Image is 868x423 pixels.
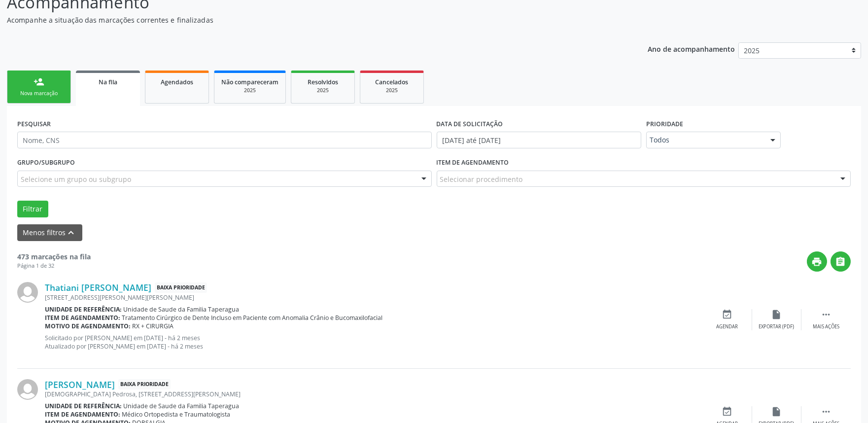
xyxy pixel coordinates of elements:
[17,155,75,171] label: Grupo/Subgrupo
[34,76,44,87] div: person_add
[17,262,91,270] div: Página 1 de 32
[161,78,193,86] span: Agendados
[155,282,207,293] span: Baixa Prioridade
[221,87,278,94] div: 2025
[45,314,120,322] b: Item de agendamento:
[45,334,703,351] p: Solicitado por [PERSON_NAME] em [DATE] - há 2 meses Atualizado por [PERSON_NAME] em [DATE] - há 2...
[437,116,503,132] label: DATA DE SOLICITAÇÃO
[821,406,832,417] i: 
[646,116,683,132] label: Prioridade
[831,251,851,272] button: 
[45,402,122,410] b: Unidade de referência:
[17,116,51,132] label: PESQUISAR
[771,309,782,320] i: insert_drive_file
[122,410,231,419] span: Médico Ortopedista e Traumatologista
[17,224,82,242] button: Menos filtroskeyboard_arrow_up
[14,90,64,97] div: Nova marcação
[99,78,117,86] span: Na fila
[17,379,38,400] img: img
[17,282,38,303] img: img
[440,174,523,184] span: Selecionar procedimento
[45,379,115,390] a: [PERSON_NAME]
[308,78,338,86] span: Resolvidos
[376,78,409,86] span: Cancelados
[124,402,240,410] span: Unidade de Saude da Familia Taperagua
[45,410,120,419] b: Item de agendamento:
[118,379,171,389] span: Baixa Prioridade
[759,323,795,330] div: Exportar (PDF)
[45,305,122,314] b: Unidade de referência:
[437,132,641,148] input: Selecione um intervalo
[437,155,509,171] label: Item de agendamento
[45,282,151,293] a: Thatiani [PERSON_NAME]
[221,78,278,86] span: Não compareceram
[771,406,782,417] i: insert_drive_file
[722,309,733,320] i: event_available
[7,15,605,25] p: Acompanhe a situação das marcações correntes e finalizadas
[821,309,832,320] i: 
[21,174,131,184] span: Selecione um grupo ou subgrupo
[835,256,846,267] i: 
[722,406,733,417] i: event_available
[122,314,383,322] span: Tratamento Cirúrgico de Dente Incluso em Paciente com Anomalia Crânio e Bucomaxilofacial
[807,251,827,272] button: print
[124,305,240,314] span: Unidade de Saude da Familia Taperagua
[66,227,77,238] i: keyboard_arrow_up
[813,323,839,330] div: Mais ações
[45,293,703,302] div: [STREET_ADDRESS][PERSON_NAME][PERSON_NAME]
[650,135,761,145] span: Todos
[17,201,48,217] button: Filtrar
[45,390,703,398] div: [DEMOGRAPHIC_DATA] Pedrosa, [STREET_ADDRESS][PERSON_NAME]
[648,42,735,55] p: Ano de acompanhamento
[17,252,91,261] strong: 473 marcações na fila
[367,87,417,94] div: 2025
[717,323,738,330] div: Agendar
[17,132,432,148] input: Nome, CNS
[45,322,131,330] b: Motivo de agendamento:
[812,256,823,267] i: print
[133,322,174,330] span: RX + CIRURGIA
[298,87,347,94] div: 2025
